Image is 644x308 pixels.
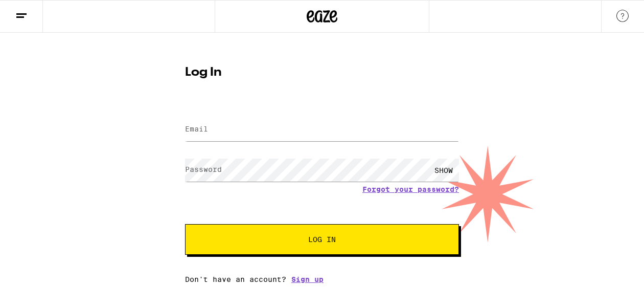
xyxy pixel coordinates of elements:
[185,118,459,141] input: Email
[6,7,74,15] span: Hi. Need any help?
[185,67,459,79] h1: Log In
[308,236,336,243] span: Log In
[428,159,459,182] div: SHOW
[185,125,208,133] label: Email
[185,165,222,173] label: Password
[291,275,324,283] a: Sign up
[362,185,459,193] a: Forgot your password?
[185,275,459,283] div: Don't have an account?
[185,224,459,255] button: Log In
